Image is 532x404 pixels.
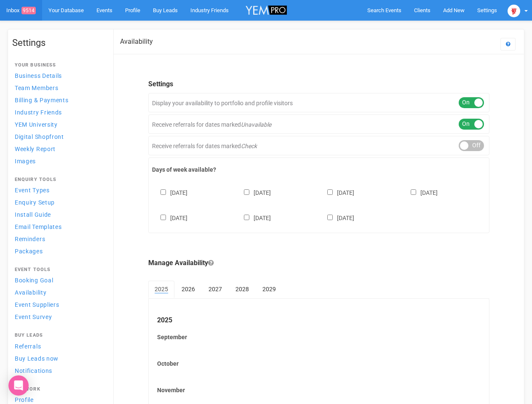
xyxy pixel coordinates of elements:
[12,119,105,130] a: YEM University
[12,131,105,142] a: Digital Shopfront
[244,189,249,195] input: [DATE]
[12,82,105,93] a: Team Members
[15,267,102,272] h4: Event Tools
[411,189,416,195] input: [DATE]
[12,274,105,286] a: Booking Goal
[15,314,52,320] span: Event Survey
[256,281,282,298] a: 2029
[15,63,102,68] h4: Your Business
[148,80,489,89] legend: Settings
[327,215,333,220] input: [DATE]
[12,287,105,298] a: Availability
[12,365,105,376] a: Notifications
[12,70,105,81] a: Business Details
[157,359,481,368] label: October
[235,213,271,222] label: [DATE]
[152,213,187,222] label: [DATE]
[12,155,105,167] a: Images
[15,177,102,182] h4: Enquiry Tools
[244,215,249,220] input: [DATE]
[148,136,489,155] div: Receive referrals for dates marked
[15,301,59,308] span: Event Suppliers
[367,7,401,13] span: Search Events
[15,387,102,392] h4: Network
[12,94,105,106] a: Billing & Payments
[15,158,36,165] span: Images
[157,333,481,341] label: September
[15,72,62,79] span: Business Details
[319,213,354,222] label: [DATE]
[235,188,271,197] label: [DATE]
[12,311,105,322] a: Event Survey
[508,5,520,17] img: open-uri20250107-2-1pbi2ie
[443,7,465,13] span: Add New
[402,188,438,197] label: [DATE]
[148,258,489,268] legend: Manage Availability
[15,333,102,338] h4: Buy Leads
[148,114,489,134] div: Receive referrals for dates marked
[148,93,489,112] div: Display your availability to portfolio and profile visitors
[229,281,255,298] a: 2028
[327,189,333,195] input: [DATE]
[12,197,105,208] a: Enquiry Setup
[12,184,105,196] a: Event Types
[21,7,36,14] span: 9514
[15,236,45,242] span: Reminders
[15,223,62,230] span: Email Templates
[12,143,105,154] a: Weekly Report
[15,187,50,194] span: Event Types
[241,143,257,149] em: Check
[319,188,354,197] label: [DATE]
[12,245,105,257] a: Packages
[175,281,201,298] a: 2026
[12,340,105,352] a: Referrals
[15,121,58,128] span: YEM University
[15,199,55,206] span: Enquiry Setup
[12,38,105,48] h1: Settings
[157,386,481,394] label: November
[15,133,64,140] span: Digital Shopfront
[120,38,153,45] h2: Availability
[202,281,228,298] a: 2027
[152,188,187,197] label: [DATE]
[15,211,51,218] span: Install Guide
[15,277,53,284] span: Booking Goal
[12,353,105,364] a: Buy Leads now
[241,121,271,128] em: Unavailable
[15,146,56,152] span: Weekly Report
[12,209,105,220] a: Install Guide
[8,375,29,396] div: Open Intercom Messenger
[15,367,52,374] span: Notifications
[15,248,43,255] span: Packages
[414,7,430,13] span: Clients
[148,281,174,298] a: 2025
[152,165,486,174] label: Days of week available?
[15,85,58,91] span: Team Members
[12,299,105,310] a: Event Suppliers
[12,233,105,245] a: Reminders
[160,215,166,220] input: [DATE]
[157,316,481,325] legend: 2025
[15,97,69,104] span: Billing & Payments
[12,106,105,118] a: Industry Friends
[15,289,46,296] span: Availability
[160,189,166,195] input: [DATE]
[12,221,105,232] a: Email Templates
